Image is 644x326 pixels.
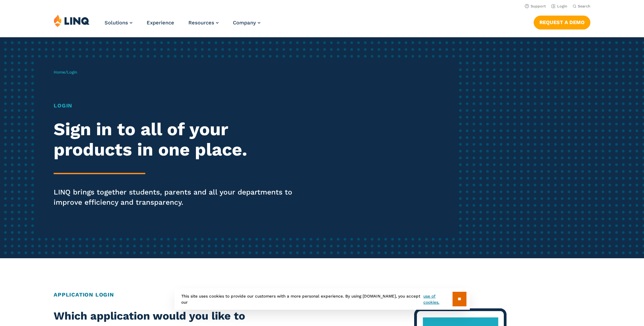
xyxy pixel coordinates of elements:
h1: Login [54,102,302,110]
div: This site uses cookies to provide our customers with a more personal experience. By using [DOMAIN... [174,288,470,310]
a: Login [551,4,567,8]
nav: Button Navigation [534,14,590,29]
a: Solutions [105,20,132,26]
h2: Application Login [54,291,590,299]
nav: Primary Navigation [105,14,260,37]
a: Home [54,70,65,75]
a: Company [233,20,260,26]
a: Resources [188,20,219,26]
span: / [54,70,77,75]
img: LINQ | K‑12 Software [54,14,90,27]
h2: Sign in to all of your products in one place. [54,119,302,160]
span: Company [233,20,256,26]
p: LINQ brings together students, parents and all your departments to improve efficiency and transpa... [54,187,302,207]
a: Experience [147,20,174,26]
a: use of cookies. [423,293,452,305]
button: Open Search Bar [573,4,590,9]
a: Support [525,4,546,8]
span: Resources [188,20,214,26]
span: Login [67,70,77,75]
a: Request a Demo [534,16,590,29]
span: Solutions [105,20,128,26]
span: Search [578,4,590,8]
